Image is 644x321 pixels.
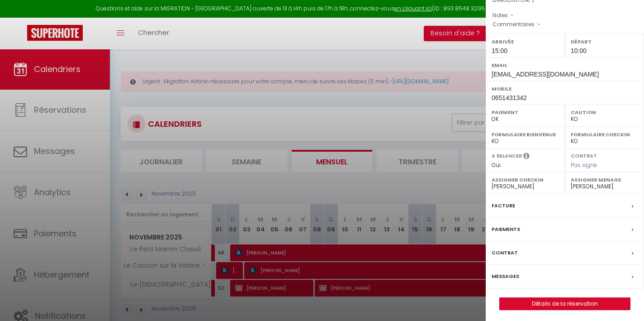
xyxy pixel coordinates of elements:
label: Caution [571,108,638,117]
label: Départ [571,37,638,46]
label: Contrat [571,152,597,158]
span: 15:00 [492,47,507,54]
span: [EMAIL_ADDRESS][DOMAIN_NAME] [492,71,599,78]
label: Assigner Menage [571,175,638,184]
label: Email [492,61,638,70]
p: Notes : [492,11,637,20]
label: A relancer [492,152,522,160]
label: Facture [492,201,515,211]
label: Assigner Checkin [492,175,559,184]
i: Sélectionner OUI si vous souhaiter envoyer les séquences de messages post-checkout [523,152,530,162]
label: Formulaire Checkin [571,130,638,139]
label: Arrivée [492,37,559,46]
span: Pas signé [571,161,597,169]
p: Commentaires : [492,20,637,29]
label: Paiement [492,108,559,117]
label: Messages [492,272,519,281]
label: Paiements [492,225,520,234]
span: 0651431342 [492,94,527,101]
span: 10:00 [571,47,587,54]
label: Mobile [492,84,638,93]
label: Contrat [492,248,518,258]
button: Détails de la réservation [499,297,630,310]
label: Formulaire Bienvenue [492,130,559,139]
a: Détails de la réservation [500,298,630,310]
span: - [511,11,514,19]
button: Open LiveChat chat widget [7,4,34,31]
span: - [537,20,540,28]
